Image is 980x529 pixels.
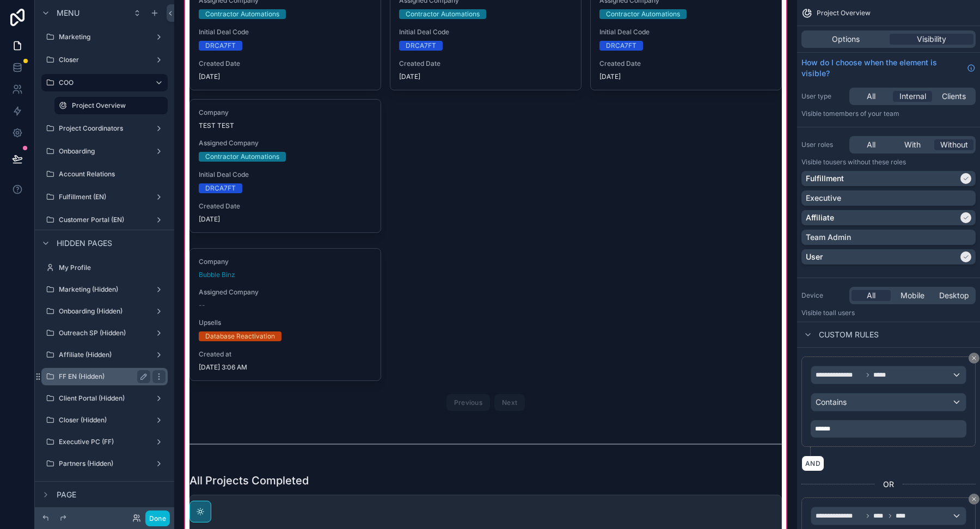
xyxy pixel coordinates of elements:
[901,290,924,301] span: Mobile
[801,140,845,149] label: User roles
[57,8,79,19] span: Menu
[59,416,150,425] label: Closer (Hidden)
[41,324,168,342] a: Outreach SP (Hidden)
[829,309,855,317] span: all users
[59,459,150,468] label: Partners (Hidden)
[867,290,875,301] span: All
[59,372,146,381] label: FF EN (Hidden)
[904,139,921,150] span: With
[41,368,168,385] a: FF EN (Hidden)
[832,34,860,45] span: Options
[59,285,150,294] label: Marketing (Hidden)
[41,120,168,137] a: Project Coordinators
[57,489,76,500] span: Page
[72,101,161,110] label: Project Overview
[806,173,844,184] p: Fulfillment
[801,291,845,300] label: Device
[829,158,906,166] span: Users without these roles
[59,147,150,156] label: Onboarding
[41,411,168,429] a: Closer (Hidden)
[41,51,168,69] a: Closer
[59,124,150,133] label: Project Coordinators
[59,329,150,337] label: Outreach SP (Hidden)
[41,259,168,276] a: My Profile
[59,170,166,179] label: Account Relations
[801,309,976,317] p: Visible to
[59,394,150,403] label: Client Portal (Hidden)
[867,91,875,102] span: All
[917,34,946,45] span: Visibility
[59,263,166,272] label: My Profile
[41,28,168,46] a: Marketing
[811,393,966,411] button: Contains
[41,143,168,160] a: Onboarding
[942,91,966,102] span: Clients
[940,139,968,150] span: Without
[801,92,845,101] label: User type
[806,212,834,223] p: Affiliate
[829,109,899,118] span: Members of your team
[806,232,851,243] p: Team Admin
[801,456,824,471] button: AND
[899,91,926,102] span: Internal
[59,193,150,201] label: Fulfillment (EN)
[59,56,150,64] label: Closer
[883,479,894,490] span: OR
[41,188,168,206] a: Fulfillment (EN)
[59,216,150,224] label: Customer Portal (EN)
[41,303,168,320] a: Onboarding (Hidden)
[59,438,150,446] label: Executive PC (FF)
[801,158,976,167] p: Visible to
[41,390,168,407] a: Client Portal (Hidden)
[801,109,976,118] p: Visible to
[939,290,969,301] span: Desktop
[867,139,875,150] span: All
[816,397,847,408] span: Contains
[801,57,976,79] a: How do I choose when the element is visible?
[801,57,963,79] span: How do I choose when the element is visible?
[41,165,168,183] a: Account Relations
[54,97,168,114] a: Project Overview
[59,307,150,316] label: Onboarding (Hidden)
[41,281,168,298] a: Marketing (Hidden)
[41,346,168,364] a: Affiliate (Hidden)
[59,78,146,87] label: COO
[41,74,168,91] a: COO
[145,510,170,526] button: Done
[806,251,823,262] p: User
[806,193,841,204] p: Executive
[41,455,168,472] a: Partners (Hidden)
[57,238,112,249] span: Hidden pages
[59,33,150,41] label: Marketing
[59,350,150,359] label: Affiliate (Hidden)
[817,9,871,17] span: Project Overview
[819,329,879,340] span: Custom rules
[41,211,168,229] a: Customer Portal (EN)
[41,433,168,451] a: Executive PC (FF)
